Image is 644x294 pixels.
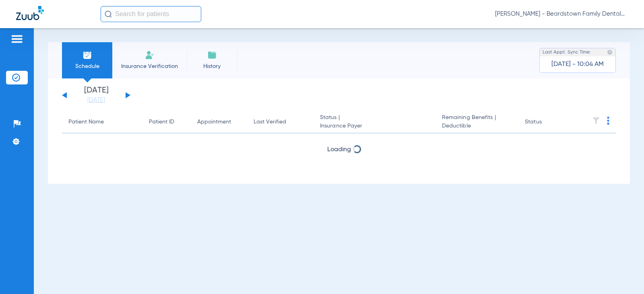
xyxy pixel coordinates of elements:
div: Patient ID [149,118,174,126]
th: Remaining Benefits | [436,111,518,134]
img: filter.svg [592,117,600,125]
img: History [207,50,217,60]
div: Last Verified [254,118,286,126]
li: [DATE] [72,86,120,104]
span: [DATE] - 10:04 AM [551,60,604,68]
div: Appointment [197,118,241,126]
a: [DATE] [72,96,120,104]
span: History [193,62,231,70]
span: Last Appt. Sync Time: [543,48,591,56]
img: Schedule [83,50,92,60]
span: [PERSON_NAME] - Beardstown Family Dental [495,10,628,18]
span: Schedule [68,62,106,70]
div: Appointment [197,118,231,126]
img: Zuub Logo [16,6,44,20]
img: hamburger-icon [10,34,23,44]
span: Loading [327,146,351,153]
img: last sync help info [607,49,613,55]
div: Last Verified [254,118,307,126]
div: Patient Name [68,118,104,126]
input: Search for patients [101,6,201,22]
img: Search Icon [105,10,112,18]
div: Patient Name [68,118,136,126]
th: Status | [314,111,436,134]
div: Patient ID [149,118,184,126]
th: Status [518,111,573,134]
img: Manual Insurance Verification [145,50,155,60]
img: group-dot-blue.svg [607,117,609,125]
span: Insurance Verification [118,62,181,70]
span: Insurance Payer [320,122,429,130]
span: Deductible [442,122,512,130]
